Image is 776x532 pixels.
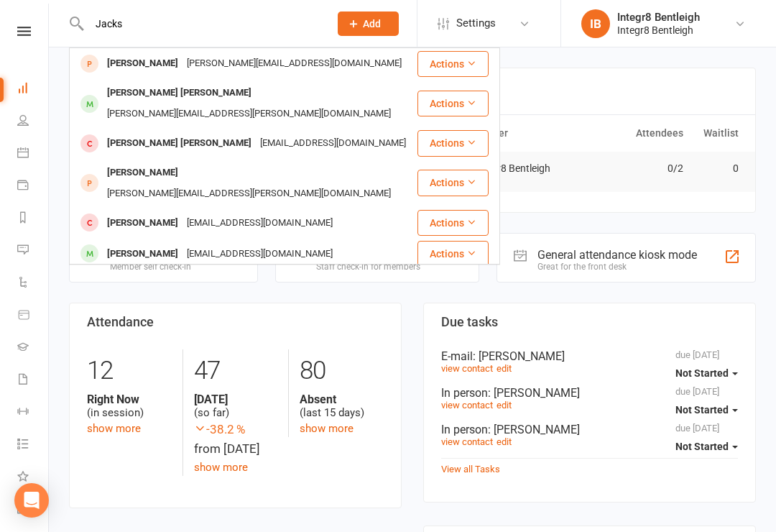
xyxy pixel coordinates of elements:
[103,183,395,204] div: [PERSON_NAME][EMAIL_ADDRESS][PERSON_NAME][DOMAIN_NAME]
[194,420,278,459] div: from [DATE]
[87,422,141,435] a: show more
[300,393,384,406] strong: Absent
[617,11,700,24] div: Integr8 Bentleigh
[468,152,578,185] td: Integr8 Bentleigh
[488,386,580,400] span: : [PERSON_NAME]
[183,244,337,265] div: [EMAIL_ADDRESS][DOMAIN_NAME]
[537,262,697,272] div: Great for the front desk
[103,244,183,265] div: [PERSON_NAME]
[300,393,384,420] div: (last 15 days)
[675,434,738,459] button: Not Started
[103,104,395,124] div: [PERSON_NAME][EMAIL_ADDRESS][PERSON_NAME][DOMAIN_NAME]
[675,441,729,452] span: Not Started
[581,9,610,38] div: IB
[103,83,256,104] div: [PERSON_NAME] [PERSON_NAME]
[17,106,50,138] a: People
[17,138,50,170] a: Calendar
[690,115,745,152] th: Waitlist
[183,213,337,234] div: [EMAIL_ADDRESS][DOMAIN_NAME]
[17,73,50,106] a: Dashboard
[87,349,172,393] div: 12
[316,262,420,272] div: Staff check-in for members
[456,7,496,40] span: Settings
[103,162,183,183] div: [PERSON_NAME]
[488,423,580,436] span: : [PERSON_NAME]
[363,18,381,29] span: Add
[300,422,354,435] a: show more
[17,300,50,332] a: Product Sales
[17,462,50,494] a: What's New
[441,423,738,436] div: In person
[103,213,183,234] div: [PERSON_NAME]
[441,315,738,329] h3: Due tasks
[617,24,700,37] div: Integr8 Bentleigh
[103,133,256,154] div: [PERSON_NAME] [PERSON_NAME]
[537,248,697,262] div: General attendance kiosk mode
[194,349,278,393] div: 47
[417,210,489,236] button: Actions
[468,115,578,152] th: Trainer
[194,393,278,406] strong: [DATE]
[690,152,745,185] td: 0
[496,400,512,411] a: edit
[183,53,406,74] div: [PERSON_NAME][EMAIL_ADDRESS][DOMAIN_NAME]
[14,483,49,518] div: Open Intercom Messenger
[338,12,399,36] button: Add
[441,464,500,474] a: View all Tasks
[578,115,689,152] th: Attendees
[87,315,384,329] h3: Attendance
[417,91,489,116] button: Actions
[85,14,319,34] input: Search...
[17,203,50,235] a: Reports
[17,170,50,203] a: Payments
[110,262,199,272] div: Member self check-in
[675,404,729,416] span: Not Started
[417,170,489,196] button: Actions
[496,363,512,374] a: edit
[417,130,489,156] button: Actions
[441,436,493,447] a: view contact
[194,393,278,420] div: (so far)
[300,349,384,393] div: 80
[675,397,738,423] button: Not Started
[87,393,172,406] strong: Right Now
[441,349,738,363] div: E-mail
[578,152,689,185] td: 0/2
[441,400,493,411] a: view contact
[87,393,172,420] div: (in session)
[473,349,565,363] span: : [PERSON_NAME]
[256,133,410,154] div: [EMAIL_ADDRESS][DOMAIN_NAME]
[103,53,183,74] div: [PERSON_NAME]
[194,461,248,474] a: show more
[194,420,278,439] span: -38.2 %
[417,241,489,267] button: Actions
[675,367,729,379] span: Not Started
[417,51,489,77] button: Actions
[496,436,512,447] a: edit
[441,386,738,400] div: In person
[675,360,738,386] button: Not Started
[441,363,493,374] a: view contact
